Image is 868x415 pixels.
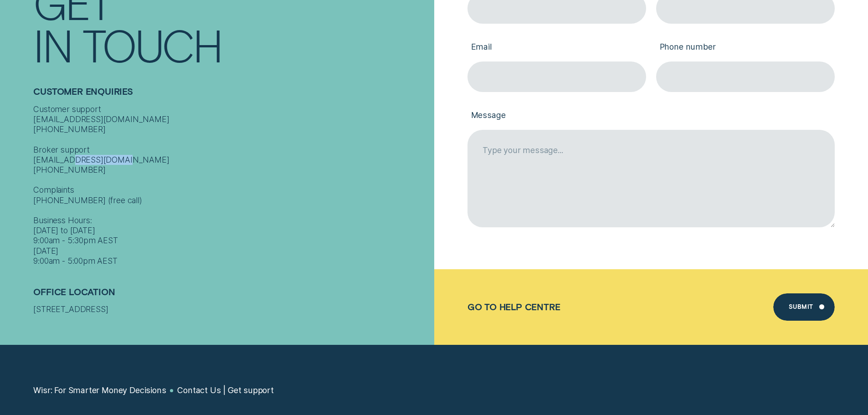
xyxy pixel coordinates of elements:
[33,86,429,104] h2: Customer Enquiries
[656,34,835,61] label: Phone number
[33,104,429,266] div: Customer support [EMAIL_ADDRESS][DOMAIN_NAME] [PHONE_NUMBER] Broker support [EMAIL_ADDRESS][DOMAI...
[82,23,222,66] div: Touch
[467,302,560,312] a: Go to Help Centre
[33,23,72,66] div: In
[467,102,835,130] label: Message
[33,385,166,395] a: Wisr: For Smarter Money Decisions
[33,304,429,314] div: [STREET_ADDRESS]
[33,286,429,304] h2: Office Location
[467,34,646,61] label: Email
[177,385,274,395] a: Contact Us | Get support
[773,293,834,321] button: Submit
